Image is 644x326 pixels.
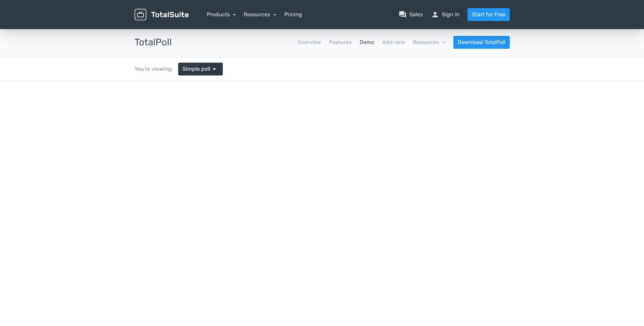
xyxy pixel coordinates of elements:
img: TotalSuite for WordPress [135,9,189,21]
a: personSign in [431,10,459,19]
span: arrow_drop_down [210,65,218,73]
span: question_answer [399,10,407,19]
a: Download TotalPoll [453,36,510,49]
a: Start for Free [468,8,510,21]
span: person [431,10,439,19]
a: Features [329,38,352,46]
a: Simple poll arrow_drop_down [178,63,223,75]
a: question_answerSales [399,10,423,19]
a: Add-ons [382,38,405,46]
a: Overview [297,38,321,46]
a: Products [207,11,236,18]
h3: TotalPoll [135,37,172,48]
a: Pricing [284,10,302,19]
a: Demo [360,38,374,46]
div: You're viewing: [135,65,178,73]
span: Simple poll [183,65,210,73]
a: Resources [413,39,445,45]
a: Resources [244,11,276,18]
